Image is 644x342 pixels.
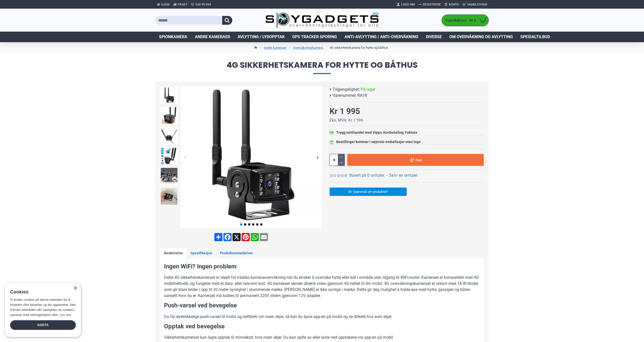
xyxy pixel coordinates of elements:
[160,167,178,185] img: 4G sikkerhetskamera for hytte og båthus - SpyGadgets.no
[216,248,257,259] a: Produktanmeldelser
[155,61,489,74] span: 4G sikkerhetskamera for hytte og båthus
[361,86,375,93] span: På lager
[292,34,337,40] span: GPS Tracker Sporing
[442,18,477,23] span: 0 produkt(er) - Kr 0
[180,86,322,228] img: 4G sikkerhetskamera for hytte og båthus - SpyGadgets.no
[443,1,461,9] a: Konto
[467,2,487,7] span: Handlevogn
[187,248,216,259] a: Spesifikasjon
[73,286,77,290] div: Close
[344,34,418,40] span: Anti-avlytting / Anti-overvåkning
[160,86,178,104] img: 4G sikkerhetskamera for hytte og båthus - SpyGadgets.no
[164,314,480,320] p: Du får øyeblikkelige push-varsel til mobil og nettbrett om noen skjer, så kan du åpne app-en på m...
[252,223,254,225] span: Go to slide 4
[426,34,442,40] span: Diverse
[417,1,443,9] a: Registrere
[234,32,288,42] a: Avlytting / Lydopptak
[446,32,517,42] a: Om overvåkning og avlytting
[333,93,357,99] b: Varenummer:
[250,233,259,241] a: WhatsApp
[260,223,262,225] span: Go to slide 6
[10,320,76,330] div: Godta
[461,1,489,9] a: Handlevogn
[288,32,341,42] a: GPS Tracker Sporing
[395,1,417,9] a: Logg Inn
[244,223,246,225] span: Go to slide 2
[195,34,230,40] span: Andre kameraer
[164,262,480,271] h3: Ingen WiFi? Ingen problem
[164,301,480,310] h3: Push-varsel ved bevegelse
[60,313,71,317] a: Les mer, opens a new window
[160,188,178,205] img: 4G sikkerhetskamera for hytte og båthus - SpyGadgets.no
[256,223,258,225] span: Go to slide 5
[161,2,170,7] span: Hjem
[401,2,415,7] span: Logg Inn
[265,12,379,29] img: SpyGadgets.no
[423,2,441,7] span: Registrere
[10,287,73,298] div: Cookies
[357,93,367,99] span: RA18
[313,153,322,162] div: Next slide
[160,248,187,259] a: Beskrivelse
[422,32,446,42] a: Diverse
[336,139,421,145] div: Bestillinger kommer i nøytrale emballasjer uten logo
[330,105,360,117] div: Kr 1 995
[248,223,250,225] span: Go to slide 3
[241,233,250,241] a: Pinterest
[333,86,360,93] b: Tilgjengelighet:
[159,34,187,40] span: Spionkamera
[164,334,480,340] p: Sikkerhetskameraet kan lagre opptak til minnekort, hvis noen skjer. Du kan spille av eller laste ...
[160,147,178,165] img: 4G sikkerhetskamera for hytte og båthus - SpyGadgets.no
[442,15,489,26] a: 0 produkt(er) - Kr 0
[195,2,211,7] span: 940 99 099
[449,2,459,7] span: Konto
[520,34,550,40] span: Spesialtilbud
[160,127,178,145] img: 4G sikkerhetskamera for hytte og båthus - SpyGadgets.no
[164,322,480,331] h3: Opptak ved bevegelse
[155,32,191,42] a: Spionkamera
[164,275,480,299] p: Dette 4G sikkerhetskameraet er ideelt for trådløs kameraovervåkning når du ønsker å overvåke hytt...
[180,153,189,162] div: Previous slide
[341,32,422,42] a: Anti-avlytting / Anti-overvåkning
[416,158,422,162] span: Kjøp
[264,45,287,50] a: Andre kameraer
[214,233,223,241] a: Share
[240,223,242,225] span: Go to slide 1
[191,32,234,42] a: Andre kameraer
[160,107,178,124] img: 4G sikkerhetskamera for hytte og båthus - SpyGadgets.no
[238,34,285,40] span: Avlytting / Lydopptak
[178,2,187,7] span: Frakt
[386,173,387,178] b: -
[232,233,241,241] a: X
[389,172,418,178] a: Skriv en omtale!
[259,233,268,241] a: Email
[223,233,232,241] a: Facebook
[349,172,385,178] a: Basert på 0 omtaler.
[330,188,407,196] a: Spørsmål om produktet?
[449,34,513,40] span: Om overvåkning og avlytting
[336,130,417,135] div: Trygg netthandel med Vipps, Kortbetaling, Faktura
[293,45,323,50] a: Overvåkningskamera
[10,298,76,316] span: Vi bruker cookies på denne nettsiden for å forbedre våre tjenester og din opplevelse. Ved å bruke...
[517,32,554,42] a: Spesialtilbud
